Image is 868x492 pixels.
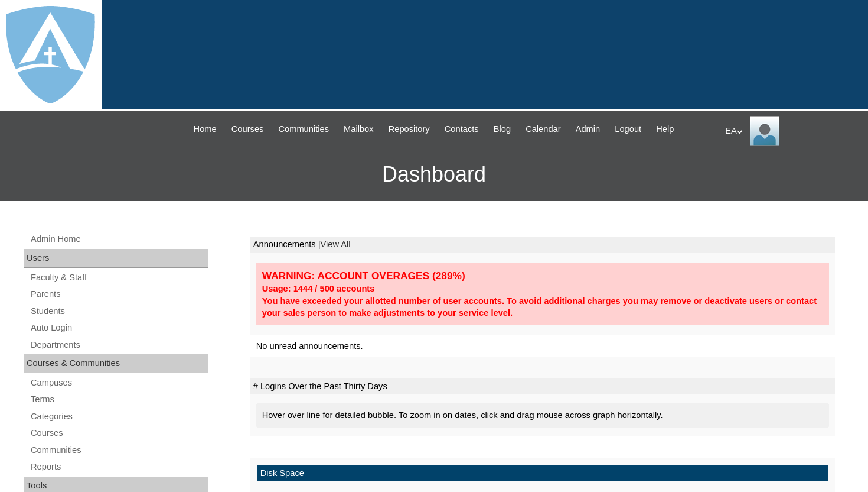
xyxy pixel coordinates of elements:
[257,465,828,482] td: Disk Space
[725,116,856,146] div: EA
[30,232,208,247] a: Admin Home
[494,122,511,136] span: Blog
[250,237,835,253] td: Announcements |
[6,6,95,103] img: logo-white.png
[24,249,208,268] div: Users
[250,378,835,395] td: # Logins Over the Past Thirty Days
[188,122,223,136] a: Home
[30,376,208,390] a: Campuses
[231,122,264,136] span: Courses
[262,295,823,319] div: You have exceeded your allotted number of user accounts. To avoid additional charges you may remo...
[262,284,375,293] strong: Usage: 1444 / 500 accounts
[30,287,208,302] a: Parents
[30,338,208,352] a: Departments
[256,403,829,428] div: Hover over line for detailed bubble. To zoom in on dates, click and drag mouse across graph horiz...
[338,122,380,136] a: Mailbox
[570,122,606,136] a: Admin
[520,122,566,136] a: Calendar
[576,122,601,136] span: Admin
[30,459,208,474] a: Reports
[250,335,835,357] td: No unread announcements.
[278,122,329,136] span: Communities
[321,239,351,249] a: View All
[30,392,208,407] a: Terms
[526,122,560,136] span: Calendar
[272,122,335,136] a: Communities
[615,122,641,136] span: Logout
[194,122,217,136] span: Home
[439,122,485,136] a: Contacts
[488,122,517,136] a: Blog
[650,122,680,136] a: Help
[609,122,647,136] a: Logout
[30,443,208,458] a: Communities
[226,122,270,136] a: Courses
[445,122,479,136] span: Contacts
[30,426,208,441] a: Courses
[383,122,436,136] a: Repository
[30,304,208,319] a: Students
[30,321,208,335] a: Auto Login
[262,269,823,283] div: WARNING: ACCOUNT OVERAGES (289%)
[30,270,208,285] a: Faculty & Staff
[6,148,862,201] h3: Dashboard
[30,409,208,424] a: Categories
[344,122,374,136] span: Mailbox
[750,116,779,146] img: EA Administrator
[389,122,430,136] span: Repository
[656,122,674,136] span: Help
[24,354,208,373] div: Courses & Communities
